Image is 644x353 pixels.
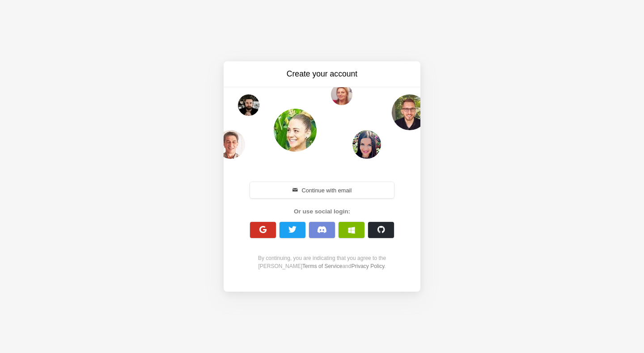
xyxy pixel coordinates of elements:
[245,254,399,270] div: By continuing, you are indicating that you agree to the [PERSON_NAME] and .
[247,68,397,80] h3: Create your account
[250,182,394,198] button: Continue with email
[302,263,342,269] a: Terms of Service
[245,207,399,216] div: Or use social login:
[351,263,384,269] a: Privacy Policy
